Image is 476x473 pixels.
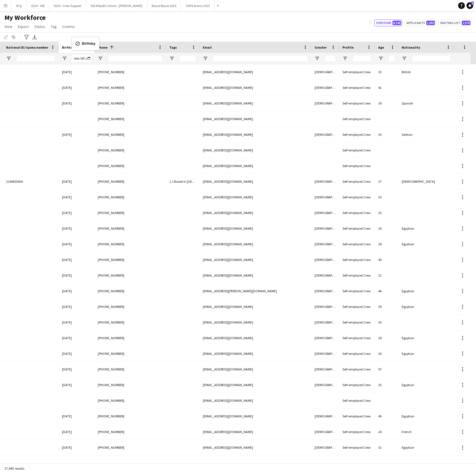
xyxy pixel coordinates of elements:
div: 27 [375,174,398,189]
div: [PHONE_NUMBER] [94,346,166,361]
app-action-btn: Advanced filters [23,34,30,41]
div: [EMAIL_ADDRESS][DOMAIN_NAME] [199,127,311,142]
div: 35 [375,205,398,220]
div: [DATE] [59,174,94,189]
div: [DEMOGRAPHIC_DATA] [311,236,339,252]
div: 32 [375,440,398,455]
div: 33 [375,377,398,393]
div: Self-employed Crew [339,64,375,80]
div: [PHONE_NUMBER] [94,111,166,127]
div: [PHONE_NUMBER] [94,362,166,377]
div: [PHONE_NUMBER] [94,455,166,471]
div: 26 [375,346,398,361]
div: [DATE] [59,127,94,142]
div: [EMAIL_ADDRESS][DOMAIN_NAME] [199,440,311,455]
div: [PHONE_NUMBER] [94,127,166,142]
div: [EMAIL_ADDRESS][DOMAIN_NAME] [199,362,311,377]
div: [PHONE_NUMBER] [94,64,166,80]
span: Birthday [62,45,76,49]
button: Open Filter Menu [6,56,11,61]
span: Email [203,45,212,49]
div: [DEMOGRAPHIC_DATA] [311,346,339,361]
div: [DEMOGRAPHIC_DATA] [311,80,339,95]
button: Waiting list2,070 [438,20,472,26]
div: [PHONE_NUMBER] [94,408,166,424]
div: Self-employed Crew [339,424,375,439]
input: Age Filter Input [388,55,395,62]
input: Profile Filter Input [353,55,372,62]
div: Self-employed Crew [339,142,375,158]
button: SS24 - Crew Support [49,0,86,11]
div: [EMAIL_ADDRESS][DOMAIN_NAME] [199,315,311,330]
div: Self-employed Crew [339,174,375,189]
div: [DATE] [59,299,94,314]
div: [DATE] [59,189,94,205]
button: Open Filter Menu [342,56,348,61]
div: [DATE] [59,440,94,455]
div: Egyptian [398,299,454,314]
div: British [398,64,454,80]
div: [DATE] [59,80,94,95]
input: Gender Filter Input [325,55,336,62]
div: 44 [375,283,398,299]
div: [DATE] [59,268,94,283]
div: [DEMOGRAPHIC_DATA] [311,408,339,424]
div: 39 [375,96,398,111]
div: [PHONE_NUMBER] [94,268,166,283]
div: [DATE] [59,205,94,220]
div: Self-employed Crew [339,80,375,95]
div: [PHONE_NUMBER] [94,393,166,408]
a: Tag [49,23,59,30]
div: [EMAIL_ADDRESS][DOMAIN_NAME] [199,174,311,189]
div: Spanish [398,96,454,111]
div: 40 [375,252,398,267]
div: [DATE] [59,377,94,393]
app-action-btn: Export XLSX [31,34,38,41]
div: [EMAIL_ADDRESS][DOMAIN_NAME] [199,377,311,393]
button: Open Filter Menu [378,56,383,61]
span: National ID/ Iqama number [6,45,48,49]
div: [DEMOGRAPHIC_DATA] [311,174,339,189]
div: [EMAIL_ADDRESS][DOMAIN_NAME] [199,96,311,111]
div: Self-employed Crew [339,330,375,346]
button: Open Filter Menu [169,56,174,61]
span: Nationality [402,45,420,49]
span: Tags [169,45,177,49]
div: Self-employed Crew [339,440,375,455]
div: [EMAIL_ADDRESS][DOMAIN_NAME] [199,455,311,471]
div: [DEMOGRAPHIC_DATA] [311,424,339,439]
div: Self-employed Crew [339,299,375,314]
button: Balad Beast 2025 [147,0,181,11]
div: Egyptian [398,236,454,252]
div: [EMAIL_ADDRESS][DOMAIN_NAME] [199,236,311,252]
span: 2149655926 [6,179,23,184]
input: Nationality Filter Input [412,55,451,62]
div: 1.1 Based in [GEOGRAPHIC_DATA], 2.3 English Level = 3/3 Excellent , MPW - Registration Assistant,... [166,174,199,189]
a: Comms [60,23,77,30]
span: 5 [471,1,474,5]
div: [DATE] [59,283,94,299]
input: Email Filter Input [213,55,308,62]
div: [PHONE_NUMBER] [94,377,166,393]
input: Phone Filter Input [108,55,163,62]
div: [DEMOGRAPHIC_DATA] [311,252,339,267]
div: Self-employed Crew [339,205,375,220]
div: [DEMOGRAPHIC_DATA] [311,283,339,299]
div: [DEMOGRAPHIC_DATA] [311,299,339,314]
div: 41 [375,80,398,95]
button: SS24 - VIB [27,0,49,11]
button: Open Filter Menu [315,56,320,61]
button: ONYX Arena 2025 [181,0,215,11]
div: 33 [375,64,398,80]
button: Open Filter Menu [98,56,103,61]
div: [DEMOGRAPHIC_DATA] [311,330,339,346]
span: Export [18,24,29,29]
div: Self-employed Crew [339,393,375,408]
div: Egyptian [398,346,454,361]
div: [DEMOGRAPHIC_DATA] [311,127,339,142]
a: 5 [467,2,473,9]
div: Self-employed Crew [339,127,375,142]
div: [EMAIL_ADDRESS][DOMAIN_NAME] [199,346,311,361]
div: Self-employed Crew [339,158,375,173]
span: Phone [98,45,108,49]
